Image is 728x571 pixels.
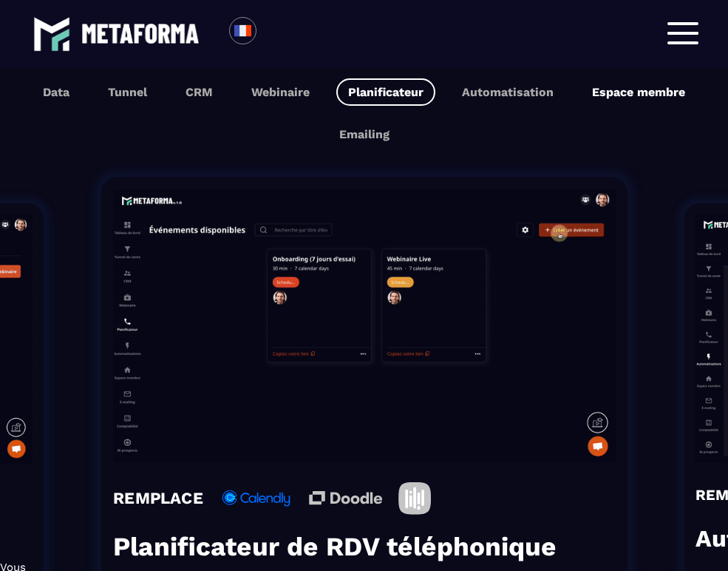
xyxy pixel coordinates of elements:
button: Emailing [327,121,401,148]
img: icon [398,482,431,515]
h3: Planificateur de RDV téléphonique [113,531,615,562]
button: Webinaire [239,78,322,106]
button: Tunnel [96,78,159,106]
img: gif [113,189,615,462]
button: Automatisation [450,78,565,106]
img: icon [309,492,382,505]
div: Search for option [256,17,293,50]
img: logo [33,16,70,53]
input: Search for option [269,24,280,42]
img: fr [234,21,252,40]
h4: REMPLACE [113,489,203,508]
img: icon [220,490,293,507]
button: CRM [174,78,225,106]
button: Planificateur [336,78,435,106]
img: logo [81,24,200,43]
button: Data [31,78,81,106]
button: Espace membre [580,78,697,106]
